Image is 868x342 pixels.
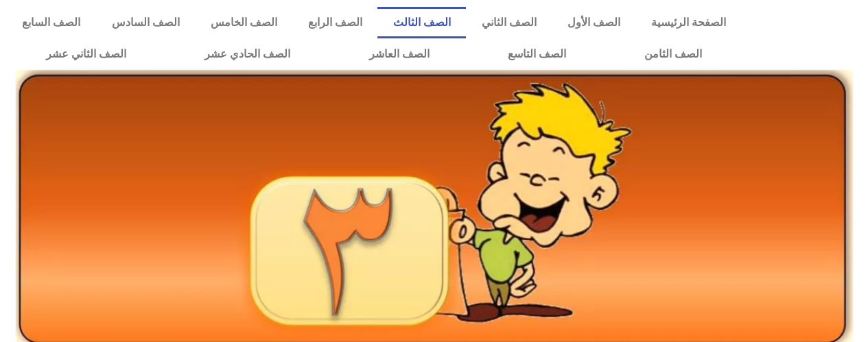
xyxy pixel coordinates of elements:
a: الصف الثامن [605,38,741,70]
a: الصف الرابع [292,7,377,38]
a: الصف السادس [96,7,195,38]
a: الصف السابع [7,7,96,38]
a: الصفحة الرئيسية [635,7,741,38]
a: الصف الحادي عشر [165,38,329,70]
a: الصف الثاني [466,7,552,38]
a: الصف الثاني عشر [7,38,165,70]
a: الصف العاشر [330,38,469,70]
a: الصف الأول [552,7,635,38]
a: الصف الثالث [377,7,466,38]
a: الصف التاسع [469,38,605,70]
a: الصف الخامس [195,7,292,38]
